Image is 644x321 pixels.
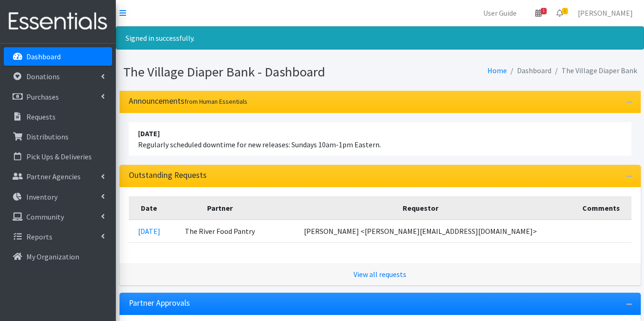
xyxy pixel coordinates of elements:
a: My Organization [4,247,112,266]
p: Community [26,212,64,221]
a: View all requests [354,270,406,279]
th: Date [129,196,170,220]
p: Dashboard [26,52,61,61]
a: 1 [549,4,570,22]
p: Pick Ups & Deliveries [26,152,92,161]
h3: Outstanding Requests [129,170,207,180]
th: Requestor [270,196,571,220]
h1: The Village Diaper Bank - Dashboard [123,64,377,80]
li: Dashboard [507,64,551,77]
strong: [DATE] [138,129,160,138]
span: 1 [541,8,547,14]
a: Partner Agencies [4,167,112,186]
p: My Organization [26,252,79,261]
p: Purchases [26,92,59,101]
a: Requests [4,107,112,126]
a: [PERSON_NAME] [570,4,640,22]
a: Community [4,208,112,226]
a: User Guide [476,4,524,22]
a: Reports [4,227,112,246]
p: Donations [26,72,60,81]
img: HumanEssentials [4,6,112,37]
li: The Village Diaper Bank [551,64,637,77]
td: The River Food Pantry [170,220,270,243]
a: [DATE] [138,227,160,236]
a: Purchases [4,88,112,106]
a: Donations [4,67,112,86]
th: Partner [170,196,270,220]
a: Home [487,66,507,75]
td: [PERSON_NAME] <[PERSON_NAME][EMAIL_ADDRESS][DOMAIN_NAME]> [270,220,571,243]
small: from Human Essentials [184,97,247,106]
p: Reports [26,232,52,241]
a: 1 [528,4,549,22]
a: Distributions [4,127,112,146]
div: Signed in successfully. [116,26,644,50]
p: Distributions [26,132,69,141]
p: Requests [26,112,56,121]
a: Pick Ups & Deliveries [4,147,112,166]
h3: Partner Approvals [129,298,190,308]
a: Dashboard [4,47,112,66]
h3: Announcements [129,96,247,106]
p: Inventory [26,192,57,201]
a: Inventory [4,188,112,206]
li: Regularly scheduled downtime for new releases: Sundays 10am-1pm Eastern. [129,122,631,156]
p: Partner Agencies [26,172,81,181]
th: Comments [571,196,631,220]
span: 1 [562,8,568,14]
